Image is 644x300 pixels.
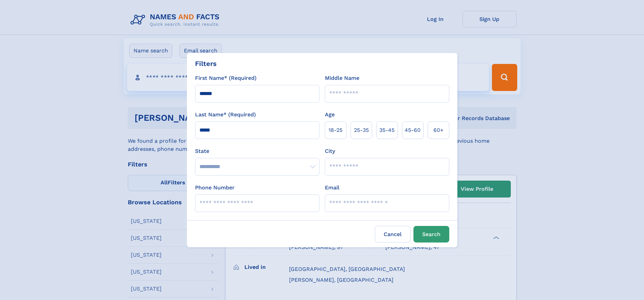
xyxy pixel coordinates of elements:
[325,184,339,192] label: Email
[195,184,235,192] label: Phone Number
[325,111,335,119] label: Age
[354,126,369,134] span: 25‑35
[379,126,395,134] span: 35‑45
[195,147,319,155] label: State
[195,111,256,119] label: Last Name* (Required)
[325,74,359,82] label: Middle Name
[195,59,217,69] div: Filters
[195,74,257,82] label: First Name* (Required)
[405,126,421,134] span: 45‑60
[413,226,449,243] button: Search
[375,226,411,243] label: Cancel
[329,126,342,134] span: 18‑25
[325,147,335,155] label: City
[433,126,444,134] span: 60+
